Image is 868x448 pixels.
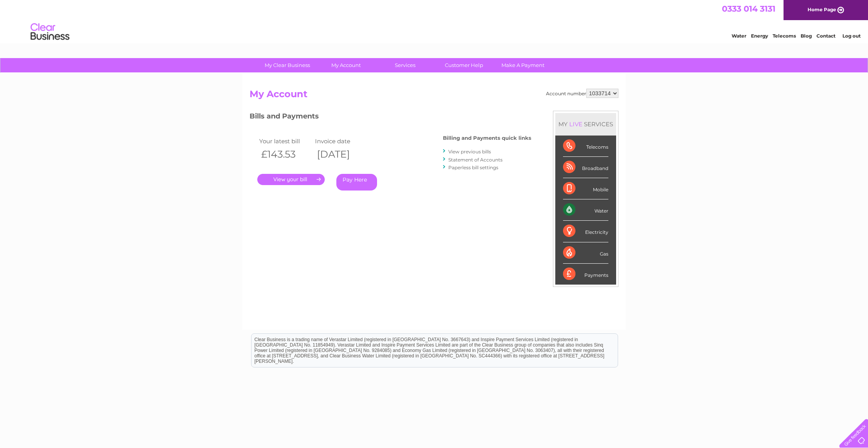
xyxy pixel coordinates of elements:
div: Clear Business is a trading name of Verastar Limited (registered in [GEOGRAPHIC_DATA] No. 3667643... [251,4,618,38]
a: Paperless bill settings [448,165,498,170]
th: [DATE] [313,146,369,162]
a: Contact [816,33,835,39]
a: . [257,174,325,185]
th: £143.53 [257,146,313,162]
a: 0333 014 3131 [722,4,775,14]
h2: My Account [250,89,618,103]
a: My Clear Business [255,58,319,72]
a: Statement of Accounts [448,157,503,163]
a: Pay Here [336,174,377,191]
div: Mobile [563,178,608,199]
a: Water [732,33,746,39]
h3: Bills and Payments [250,111,531,124]
div: Water [563,199,608,221]
div: Account number [546,89,618,98]
td: Invoice date [313,136,369,146]
a: View previous bills [448,149,491,154]
div: LIVE [568,120,584,128]
a: Blog [801,33,812,39]
a: My Account [314,58,378,72]
div: Broadband [563,157,608,178]
a: Log out [842,33,861,39]
div: Payments [563,264,608,285]
img: logo.png [30,20,70,44]
a: Telecoms [773,33,796,39]
h4: Billing and Payments quick links [443,135,531,141]
div: Telecoms [563,136,608,157]
a: Services [373,58,437,72]
td: Your latest bill [257,136,313,146]
a: Customer Help [432,58,496,72]
a: Energy [751,33,768,39]
div: MY SERVICES [555,113,616,135]
div: Electricity [563,221,608,242]
div: Gas [563,242,608,264]
a: Make A Payment [491,58,555,72]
